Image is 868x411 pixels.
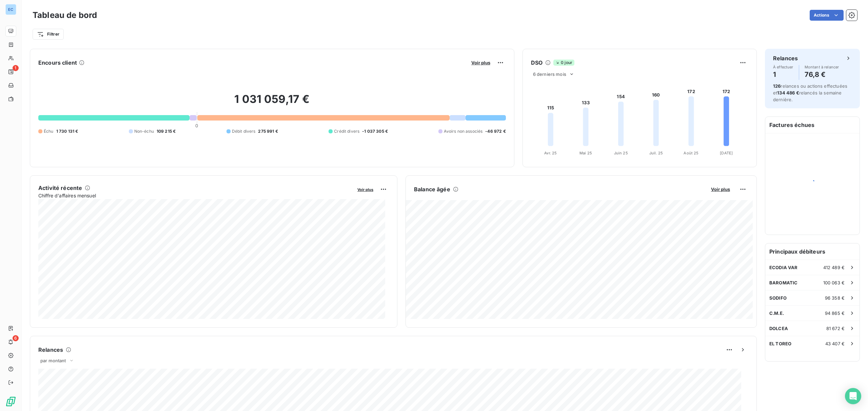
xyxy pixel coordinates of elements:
[579,151,592,155] tspan: Mai 25
[711,187,730,192] span: Voir plus
[471,60,490,65] span: Voir plus
[649,151,663,155] tspan: Juil. 25
[845,388,861,404] div: Open Intercom Messenger
[825,341,845,346] span: 43 407 €
[13,335,19,341] span: 6
[765,243,860,260] h6: Principaux débiteurs
[334,128,359,134] span: Crédit divers
[40,358,66,363] span: par montant
[38,192,353,199] span: Chiffre d'affaires mensuel
[773,65,793,69] span: À effectuer
[773,69,793,80] h4: 1
[157,128,176,134] span: 109 215 €
[533,71,566,77] span: 6 derniers mois
[769,295,787,301] span: SODIFO
[5,396,16,407] img: Logo LeanPay
[765,117,860,133] h6: Factures échues
[826,326,845,331] span: 81 672 €
[444,128,482,134] span: Avoirs non associés
[469,60,492,66] button: Voir plus
[769,341,791,346] span: EL TOREO
[355,186,375,192] button: Voir plus
[777,90,799,95] span: 134 486 €
[357,187,373,192] span: Voir plus
[773,83,781,89] span: 126
[709,186,732,192] button: Voir plus
[823,280,845,285] span: 100 063 €
[531,59,542,67] h6: DSO
[553,60,574,66] span: 0 jour
[362,128,388,134] span: -1 037 305 €
[773,83,847,102] span: relances ou actions effectuées et relancés la semaine dernière.
[614,151,628,155] tspan: Juin 25
[44,128,54,134] span: Échu
[810,10,844,21] button: Actions
[805,65,839,69] span: Montant à relancer
[769,326,788,331] span: DOLCEA
[825,310,845,316] span: 94 865 €
[38,346,63,354] h6: Relances
[5,4,16,15] div: EC
[544,151,557,155] tspan: Avr. 25
[38,59,77,67] h6: Encours client
[769,310,784,316] span: C.M.E.
[773,54,798,62] h6: Relances
[485,128,506,134] span: -46 972 €
[414,185,450,193] h6: Balance âgée
[33,9,97,21] h3: Tableau de bord
[38,184,82,192] h6: Activité récente
[769,280,797,285] span: BAROMATIC
[33,29,64,40] button: Filtrer
[720,151,733,155] tspan: [DATE]
[823,265,845,270] span: 412 489 €
[38,92,506,113] h2: 1 031 059,17 €
[825,295,845,301] span: 96 358 €
[769,265,798,270] span: ECODIA VAR
[684,151,698,155] tspan: Août 25
[134,128,154,134] span: Non-échu
[13,65,19,71] span: 1
[805,69,839,80] h4: 76,8 €
[56,128,78,134] span: 1 730 131 €
[195,123,198,128] span: 0
[232,128,256,134] span: Débit divers
[258,128,278,134] span: 275 991 €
